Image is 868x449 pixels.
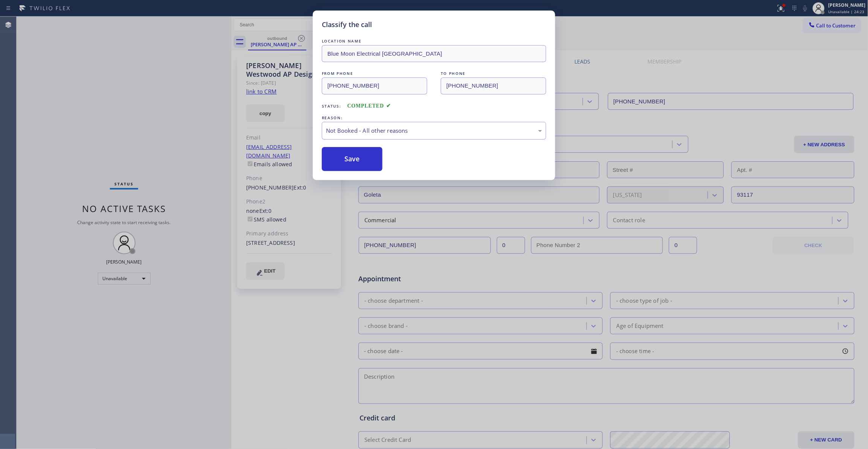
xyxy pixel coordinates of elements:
[326,126,542,135] div: Not Booked - All other reasons
[322,70,427,77] div: FROM PHONE
[322,103,341,109] span: Status:
[322,37,546,45] div: LOCATION NAME
[322,20,372,30] h5: Classify the call
[441,70,546,77] div: TO PHONE
[322,77,427,94] input: From phone
[347,103,391,109] span: COMPLETED
[322,147,382,171] button: Save
[441,77,546,94] input: To phone
[322,114,546,122] div: REASON:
